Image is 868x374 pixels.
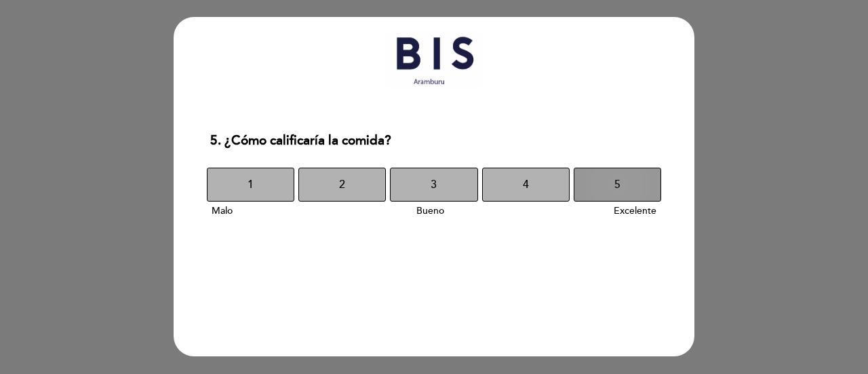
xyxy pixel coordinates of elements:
div: 5. ¿Cómo calificaría la comida? [199,124,668,157]
span: 1 [248,166,254,204]
button: 3 [390,168,477,202]
span: Excelente [614,205,656,217]
button: 1 [207,168,294,202]
span: 5 [614,166,620,204]
span: 2 [339,166,345,204]
img: header_1633535350.jpeg [387,31,481,89]
button: 5 [574,168,661,202]
button: 2 [298,168,386,202]
span: Bueno [416,205,444,217]
span: 3 [431,166,437,204]
span: 4 [523,166,529,204]
span: Malo [212,205,233,217]
button: 4 [482,168,570,202]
